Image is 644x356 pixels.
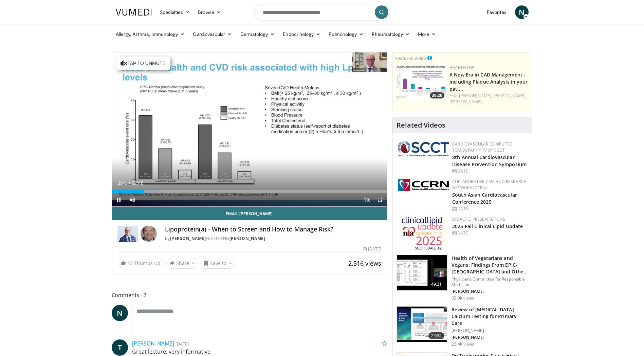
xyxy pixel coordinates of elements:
video-js: Video Player [112,52,387,207]
a: Allergy, Asthma, Immunology [112,27,189,41]
a: Rheumatology [368,27,414,41]
a: [PERSON_NAME] [449,99,482,105]
small: Featured Video [395,55,426,61]
a: Favorites [483,5,511,19]
div: [DATE] [452,230,527,236]
div: By FEATURING [165,236,382,242]
img: 606f2b51-b844-428b-aa21-8c0c72d5a896.150x105_q85_crop-smart_upscale.jpg [397,255,447,290]
p: 22.4K views [452,341,474,347]
img: 51a70120-4f25-49cc-93a4-67582377e75f.png.150x105_q85_autocrop_double_scale_upscale_version-0.2.png [398,141,449,156]
div: Feat. [449,93,529,105]
button: Tap to unmute [116,57,170,70]
a: N [112,305,128,321]
a: Email [PERSON_NAME] [112,207,387,220]
a: T [112,339,128,356]
a: 38:20 [395,65,446,100]
a: [PERSON_NAME], [493,93,527,98]
button: Pause [112,193,126,206]
div: [DATE] [452,168,527,174]
div: [DATE] [452,206,527,212]
a: N [515,5,529,19]
img: VuMedi Logo [116,9,152,16]
button: Share [166,258,198,269]
img: Dr. Robert S. Rosenson [117,226,138,242]
a: South Asian Cardiovascular Conference 2025 [452,192,517,205]
img: 738d0e2d-290f-4d89-8861-908fb8b721dc.150x105_q85_crop-smart_upscale.jpg [395,65,446,100]
a: [PERSON_NAME], [459,93,492,98]
span: 38:20 [430,92,444,98]
a: Cardiovascular Computed Tomography TV by SCCT [452,141,513,153]
h3: Review of [MEDICAL_DATA] Calcium Testing for Primary Care [452,306,528,327]
p: 32.9K views [452,295,474,301]
a: 2025 Fall Clinical Lipid Update [452,223,523,229]
div: Progress Bar [112,190,387,193]
span: Comments 2 [112,291,387,299]
a: More [414,27,440,41]
a: Collaborative CME and Research Network (CCRN) [452,179,527,191]
a: 24:32 Review of [MEDICAL_DATA] Calcium Testing for Primary Care [PERSON_NAME] [PERSON_NAME] 22.4K... [397,306,528,347]
div: [DATE] [363,246,381,252]
a: Heartflow [449,65,474,70]
a: 49:21 Health of Vegetarians and Vegans: Findings From EPIC-[GEOGRAPHIC_DATA] and Othe… Physicians... [397,255,528,301]
p: [PERSON_NAME] [452,289,528,294]
span: 22:48 [131,180,143,186]
a: 23 Thumbs Up [117,258,164,268]
a: Cardiovascular [189,27,236,41]
p: [PERSON_NAME] [452,328,528,333]
a: Specialties [156,5,194,19]
a: Endocrinology [279,27,325,41]
a: Dermatology [236,27,279,41]
span: 23 [127,260,133,266]
h3: Health of Vegetarians and Vegans: Findings From EPIC-[GEOGRAPHIC_DATA] and Othe… [452,255,528,275]
img: Avatar [141,226,157,242]
span: 49:21 [428,281,445,288]
div: Didactic Presentations [452,216,527,222]
a: 8th Annual Cardiovascular Disease Prevention Symposium [452,154,527,168]
small: [DATE] [176,341,189,347]
span: 2,516 views [348,259,381,267]
a: [PERSON_NAME] [170,236,206,241]
input: Search topics, interventions [254,4,390,20]
span: 24:32 [428,332,445,339]
a: A New Era in CAD Management - including Plaque Analysis in your pati… [449,71,528,92]
a: [PERSON_NAME] [132,340,174,347]
p: Physicians Committee for Responsible Medicine [452,276,528,287]
p: [PERSON_NAME] [452,335,528,340]
a: Pulmonology [325,27,368,41]
img: d65bce67-f81a-47c5-b47d-7b8806b59ca8.jpg.150x105_q85_autocrop_double_scale_upscale_version-0.2.jpg [402,216,445,252]
span: / [129,180,130,186]
button: Playback Rate [360,193,373,206]
a: Browse [194,5,225,19]
button: Unmute [126,193,139,206]
button: Fullscreen [373,193,387,206]
img: f4af32e0-a3f3-4dd9-8ed6-e543ca885e6d.150x105_q85_crop-smart_upscale.jpg [397,307,447,342]
span: 2:41 [118,180,127,186]
h4: Lipoprotein(a) - When to Screen and How to Manage Risk? [165,226,382,233]
h4: Related Videos [397,121,445,129]
img: a04ee3ba-8487-4636-b0fb-5e8d268f3737.png.150x105_q85_autocrop_double_scale_upscale_version-0.2.png [398,179,449,191]
button: Save to [200,258,235,269]
p: Great lecture, very informative [132,348,387,356]
a: [PERSON_NAME] [229,236,265,241]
